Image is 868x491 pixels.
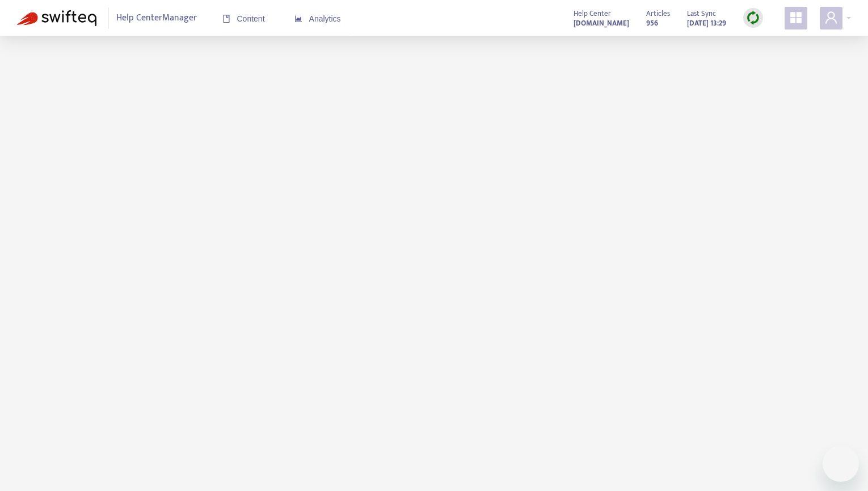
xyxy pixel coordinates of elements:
[574,7,611,20] span: Help Center
[294,15,302,23] span: area-chart
[574,16,629,29] a: [DOMAIN_NAME]
[17,10,96,26] img: Swifteq
[789,11,803,24] span: appstore
[687,7,716,20] span: Last Sync
[222,14,265,23] span: Content
[116,7,197,29] span: Help Center Manager
[222,15,230,23] span: book
[746,11,760,25] img: sync.dc5367851b00ba804db3.png
[294,14,341,23] span: Analytics
[687,17,726,29] strong: [DATE] 13:29
[646,7,670,20] span: Articles
[823,446,859,482] iframe: Button to launch messaging window
[646,17,658,29] strong: 956
[824,11,838,24] span: user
